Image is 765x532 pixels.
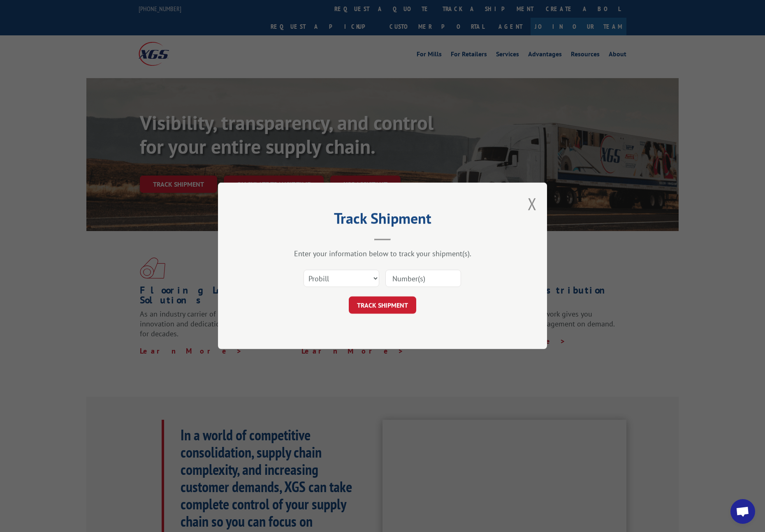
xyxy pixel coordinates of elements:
[259,213,506,228] h2: Track Shipment
[730,499,755,524] a: Open chat
[349,297,416,314] button: TRACK SHIPMENT
[528,193,537,215] button: Close modal
[385,270,461,287] input: Number(s)
[259,249,506,259] div: Enter your information below to track your shipment(s).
